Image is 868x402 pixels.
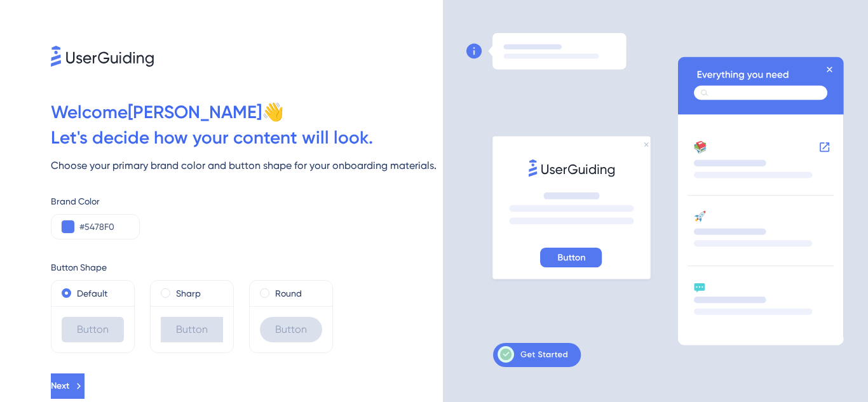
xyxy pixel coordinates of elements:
label: Round [275,286,302,301]
div: Button [260,317,322,342]
div: Choose your primary brand color and button shape for your onboarding materials. [51,158,443,173]
label: Default [77,286,107,301]
div: Welcome [PERSON_NAME] 👋 [51,100,443,125]
div: Button [161,317,223,342]
button: Next [51,373,85,399]
span: Next [51,379,69,394]
div: Button [62,317,124,342]
div: Let ' s decide how your content will look. [51,125,443,151]
div: Brand Color [51,194,443,209]
label: Sharp [176,286,201,301]
div: Button Shape [51,260,443,275]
